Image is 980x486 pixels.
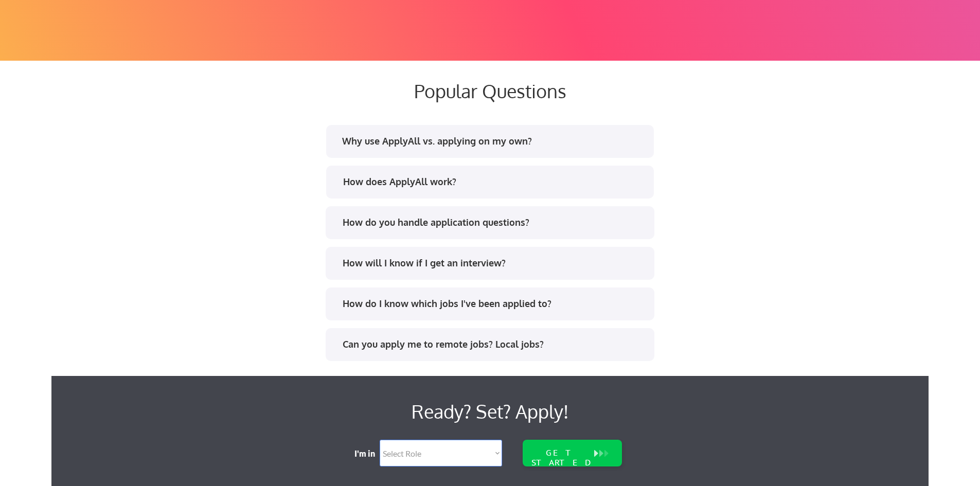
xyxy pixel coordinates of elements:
[343,338,645,351] div: Can you apply me to remote jobs? Local jobs?
[243,80,737,102] div: Popular Questions
[529,448,595,467] div: GET STARTED
[343,297,645,310] div: How do I know which jobs I've been applied to?
[343,257,645,269] div: How will I know if I get an interview?
[354,448,382,459] div: I'm in
[342,135,644,148] div: Why use ApplyAll vs. applying on my own?
[343,175,645,188] div: How does ApplyAll work?
[343,216,645,229] div: How do you handle application questions?
[195,397,785,426] div: Ready? Set? Apply!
